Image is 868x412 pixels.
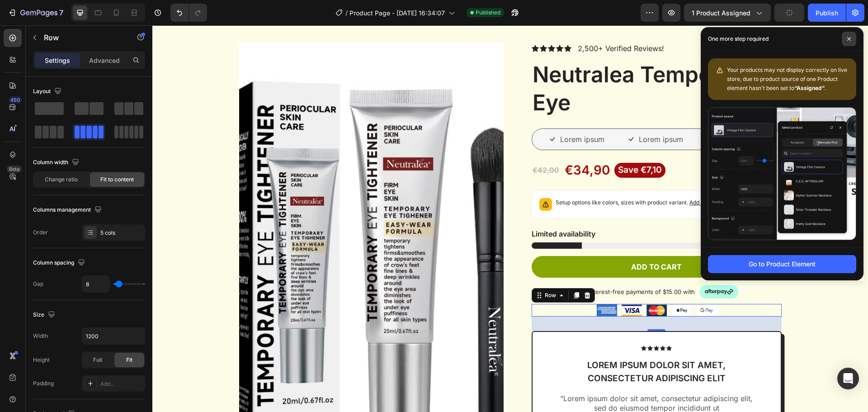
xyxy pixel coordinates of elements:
div: Row [391,266,406,274]
div: Beta [7,166,22,173]
div: Gap [33,280,43,288]
pre: Save €7,10 [462,137,513,152]
span: Full [93,356,102,364]
span: Product Page - [DATE] 16:34:07 [349,8,445,18]
div: Publish [816,8,838,18]
div: 450 [9,96,22,104]
span: Fit to content [100,175,134,184]
span: Your products may not display correctly on live store, due to product source of one Product eleme... [727,66,847,91]
div: Height [33,356,50,364]
span: Change ratio [45,175,78,184]
div: Open Intercom Messenger [837,368,859,389]
p: 7 [59,7,63,18]
p: Setup options like colors, sizes with product variant. [403,173,612,182]
img: gempages_432750572815254551-c4b8628c-4f06-40e9-915f-d730337df1e5.png [469,279,490,291]
span: or [579,174,612,180]
img: gempages_432750572815254551-79972f48-667f-42d0-a858-9c748da57068.png [494,279,514,291]
p: Lorem ipsum [565,109,609,119]
div: Size [33,309,57,321]
button: 7 [4,4,67,22]
h1: Neutralea Temporary Eye [379,34,629,93]
div: Column spacing [33,257,87,269]
div: Width [33,332,48,340]
b: “Assigned” [794,85,825,91]
p: Lorem ipsum [408,109,452,119]
div: €34,90 [411,136,458,154]
div: Go to Product Element [749,259,816,269]
span: Fit [126,356,132,364]
p: or 4 interest-free payments of $15.00 with [423,263,542,270]
div: Layout [33,85,63,98]
img: gempages_432750572815254551-50576910-49f7-4ca6-9684-eab855df947e.png [544,279,564,291]
img: gempages_432750572815254551-4e46246f-b16c-4bcb-9fba-555505524c18.svg [547,260,586,273]
button: 1 product assigned [684,4,771,22]
span: sync data [587,174,612,180]
div: Add... [100,380,143,388]
span: Published [476,9,500,17]
p: Limited availability [379,204,443,213]
div: Column width [33,156,81,169]
div: 5 cols [100,229,143,237]
div: Order [33,228,48,237]
div: €42,00 [379,139,408,151]
p: Row [44,32,121,43]
div: Add to cart [479,237,529,246]
button: Publish [808,4,846,22]
input: Auto [82,276,109,292]
iframe: Design area [152,25,868,412]
p: Advanced [89,56,120,65]
p: Lorem ipsum [486,109,531,119]
div: Undo/Redo [170,4,207,22]
div: Columns management [33,204,104,216]
input: Auto [82,328,145,344]
img: gempages_432750572815254551-1aaba532-a221-4682-955d-9ddfeeef0a57.png [519,279,539,291]
span: / [345,8,348,18]
p: One more step required [708,34,769,43]
p: Settings [45,56,70,65]
button: Add to cart [379,231,629,253]
button: Go to Product Element [708,255,856,273]
p: Lorem ipsum dolor sit amet, consectetur adipiscing elit [405,334,604,360]
span: Add new variant [537,174,579,180]
span: 1 product assigned [692,8,750,18]
div: Padding [33,379,54,388]
p: “Lorem ipsum dolor sit amet, consectetur adipiscing elit, sed do eiusmod tempor incididunt ut [405,369,604,388]
img: gempages_432750572815254551-a739e588-df2a-4412-b6b9-9fd0010151fa.png [444,279,465,291]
